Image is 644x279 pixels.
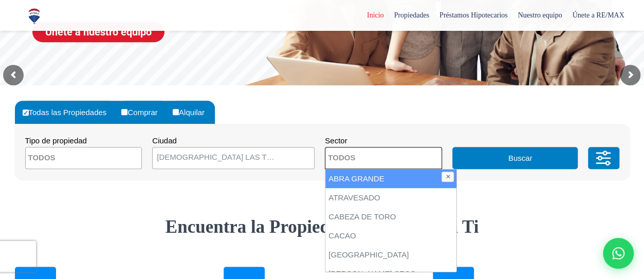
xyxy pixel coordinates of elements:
span: × [299,154,304,163]
li: CABEZA DE TORO [325,207,456,226]
li: [GEOGRAPHIC_DATA] [325,245,456,264]
span: Sector [325,136,347,145]
textarea: Search [325,147,425,170]
label: Comprar [119,101,168,124]
span: SAMANÁ LAS TERRENAS [153,150,289,164]
label: Alquilar [170,101,215,124]
span: Únete a RE/MAX [567,8,629,23]
label: Todas las Propiedades [20,101,117,124]
li: ATRAVESADO [325,188,456,207]
li: ABRA GRANDE [325,169,456,188]
span: Tipo de propiedad [25,136,87,145]
span: Propiedades [389,8,434,23]
span: Nuestro equipo [512,8,567,23]
strong: Encuentra la Propiedad Perfecta para Ti [165,217,479,237]
input: Todas las Propiedades [23,109,29,116]
span: Préstamos Hipotecarios [434,8,513,23]
button: Remove all items [289,150,304,166]
button: ✕ [441,172,454,182]
input: Comprar [121,109,127,115]
input: Alquilar [173,109,179,115]
li: CACAO [325,226,456,245]
button: Buscar [452,147,578,169]
span: Ciudad [152,136,177,145]
span: Inicio [362,8,389,23]
textarea: Search [26,147,125,170]
a: Únete a nuestro equipo [32,22,164,42]
span: SAMANÁ LAS TERRENAS [152,147,315,169]
img: Logo de REMAX [25,7,43,25]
